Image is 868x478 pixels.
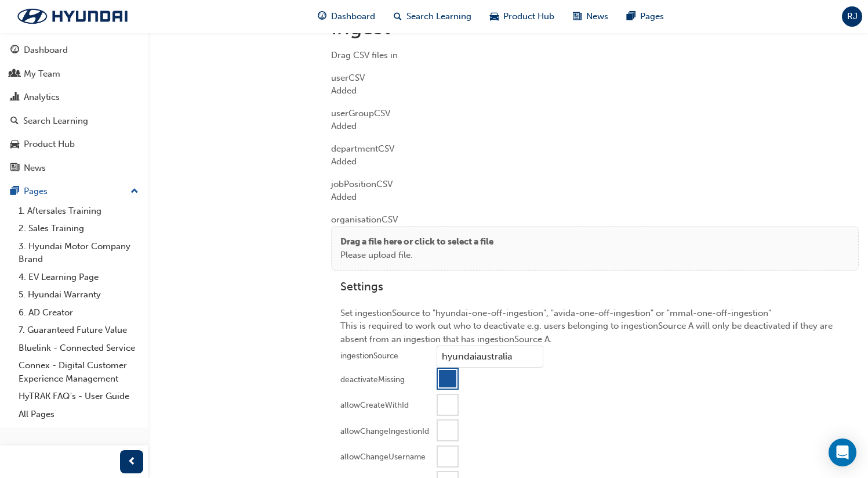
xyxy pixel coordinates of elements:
[384,5,481,28] a: search-iconSearch Learning
[618,5,673,28] a: pages-iconPages
[130,184,139,199] span: up-icon
[5,181,143,202] button: Pages
[331,204,859,271] div: organisation CSV
[331,84,859,98] div: Added
[24,185,48,198] div: Pages
[10,45,19,56] span: guage-icon
[340,350,398,362] div: ingestionSource
[340,280,849,293] h3: Settings
[14,387,143,405] a: HyTRAK FAQ's - User Guide
[503,10,554,23] span: Product Hub
[481,5,564,28] a: car-iconProduct Hub
[24,161,46,175] div: News
[14,220,143,238] a: 2. Sales Training
[842,6,862,27] button: RJ
[24,138,75,151] div: Product Hub
[14,268,143,286] a: 4. EV Learning Page
[490,9,499,24] span: car-icon
[14,405,143,423] a: All Pages
[10,69,19,80] span: people-icon
[5,39,143,61] a: Dashboard
[331,191,859,204] div: Added
[331,49,859,62] div: Drag CSV files in
[5,37,143,181] button: DashboardMy TeamAnalyticsSearch LearningProduct HubNews
[331,98,859,133] div: userGroup CSV
[331,226,859,271] div: Drag a file here or click to select a filePlease upload file.
[331,133,859,168] div: department CSV
[331,120,859,133] div: Added
[5,134,143,155] a: Product Hub
[14,238,143,268] a: 3. Hyundai Motor Company Brand
[14,321,143,339] a: 7. Guaranteed Future Value
[14,339,143,357] a: Bluelink - Connected Service
[24,44,68,57] div: Dashboard
[5,63,143,85] a: My Team
[340,451,426,463] div: allowChangeUsername
[10,163,19,174] span: news-icon
[331,10,375,23] span: Dashboard
[14,202,143,220] a: 1. Aftersales Training
[586,10,608,23] span: News
[14,286,143,304] a: 5. Hyundai Warranty
[308,5,384,28] a: guage-iconDashboard
[14,357,143,387] a: Connex - Digital Customer Experience Management
[331,155,859,168] div: Added
[24,91,60,104] div: Analytics
[331,168,859,204] div: jobPosition CSV
[10,186,19,197] span: pages-icon
[829,439,856,466] div: Open Intercom Messenger
[640,10,664,23] span: Pages
[5,87,143,108] a: Analytics
[318,9,326,24] span: guage-icon
[340,426,429,437] div: allowChangeIngestionId
[437,346,543,368] input: ingestionSource
[5,157,143,179] a: News
[564,5,618,28] a: news-iconNews
[340,374,405,386] div: deactivateMissing
[331,62,859,98] div: user CSV
[10,92,19,103] span: chart-icon
[6,4,139,28] img: Trak
[14,304,143,322] a: 6. AD Creator
[23,114,88,128] div: Search Learning
[394,9,402,24] span: search-icon
[627,9,635,24] span: pages-icon
[847,10,858,23] span: RJ
[340,400,409,411] div: allowCreateWithId
[406,10,471,23] span: Search Learning
[128,455,136,469] span: prev-icon
[10,139,19,150] span: car-icon
[340,235,493,249] p: Drag a file here or click to select a file
[573,9,582,24] span: news-icon
[10,116,19,127] span: search-icon
[340,249,493,262] p: Please upload file.
[5,110,143,132] a: Search Learning
[24,67,60,81] div: My Team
